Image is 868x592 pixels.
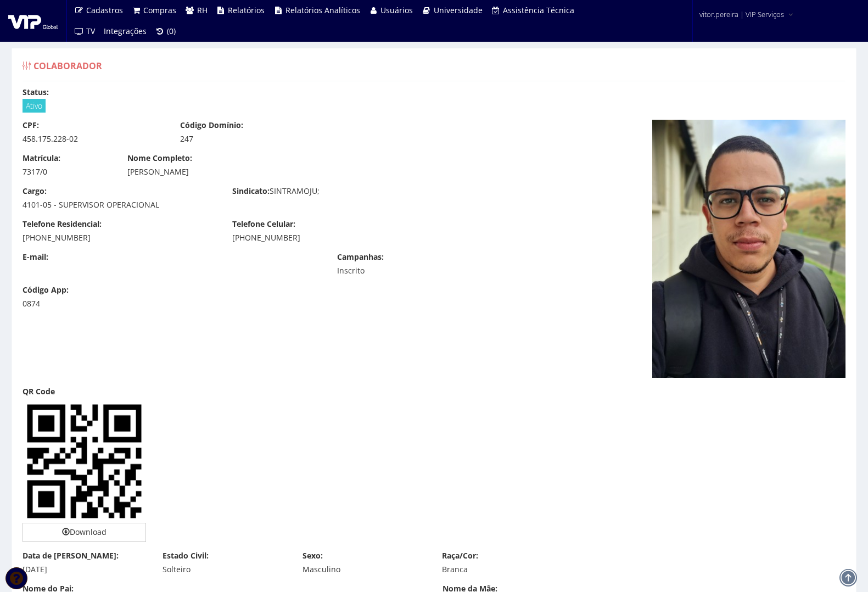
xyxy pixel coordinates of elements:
label: QR Code [23,386,55,397]
label: Campanhas: [337,252,384,263]
span: RH [197,5,208,15]
span: (0) [167,26,176,36]
span: Relatórios Analíticos [285,5,360,15]
div: 458.175.228-02 [23,133,164,144]
label: Sexo: [303,550,323,561]
label: Nome Completo: [127,153,192,164]
div: [PHONE_NUMBER] [232,232,425,243]
span: Cadastros [86,5,123,15]
a: Integrações [99,21,151,42]
img: ft-2-1716222318664b796e21df6.jpg [652,120,845,378]
label: Telefone Residencial: [23,219,102,230]
a: Download [23,523,146,541]
img: logo [8,13,58,29]
div: 7317/0 [23,166,111,177]
span: Usuários [380,5,413,15]
span: Compras [143,5,176,15]
span: Assistência Técnica [503,5,574,15]
label: Raça/Cor: [442,550,478,561]
div: Inscrito [337,265,478,276]
span: TV [86,26,95,36]
span: Ativo [23,99,46,113]
div: 4101-05 - SUPERVISOR OPERACIONAL [23,199,216,210]
div: [PHONE_NUMBER] [23,232,216,243]
label: CPF: [23,120,39,131]
div: Solteiro [163,564,286,575]
a: TV [70,21,99,42]
label: Telefone Celular: [232,219,295,230]
div: SINTRAMOJU; [224,186,434,199]
img: zqLdmX7gAAAABJRU5ErkJggg== [23,400,146,523]
span: vitor.pereira | VIP Serviços [699,9,784,20]
label: Status: [23,87,49,98]
div: 247 [180,133,321,144]
div: Masculino [303,564,426,575]
label: E-mail: [23,252,48,263]
label: Data de [PERSON_NAME]: [23,550,119,561]
div: Branca [442,564,565,575]
div: [DATE] [23,564,146,575]
label: Código App: [23,284,69,295]
label: Estado Civil: [163,550,209,561]
div: 0874 [23,298,111,309]
span: Universidade [434,5,483,15]
span: Relatórios [228,5,265,15]
span: Integrações [104,26,147,36]
label: Código Domínio: [180,120,243,131]
div: [PERSON_NAME] [127,166,531,177]
a: (0) [151,21,181,42]
span: Colaborador [33,60,102,72]
label: Sindicato: [232,186,270,197]
label: Cargo: [23,186,47,197]
label: Matrícula: [23,153,60,164]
